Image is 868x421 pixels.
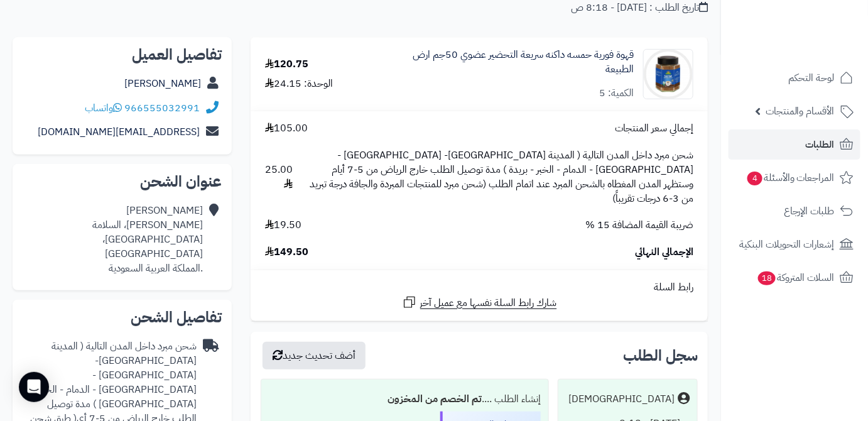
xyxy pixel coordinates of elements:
span: الإجمالي النهائي [635,245,693,260]
span: ضريبة القيمة المضافة 15 % [585,218,693,232]
div: [DEMOGRAPHIC_DATA] [568,392,675,407]
div: الوحدة: 24.15 [265,77,333,91]
span: إجمالي سعر المنتجات [615,121,693,136]
a: [PERSON_NAME] [124,76,201,91]
div: تاريخ الطلب : [DATE] - 8:18 ص [571,1,708,15]
a: طلبات الإرجاع [729,196,860,226]
span: 18 [758,271,776,285]
span: 149.50 [265,245,308,260]
img: 1750689748-%D9%82%D9%87%D9%88%D8%A9%20%D8%B3%D8%B1%D9%8A%D8%B9%D8%A9%20%D8%A7%D9%84%D8%AA%D8%AD%D... [644,49,693,99]
div: Open Intercom Messenger [19,372,49,402]
a: لوحة التحكم [729,63,860,93]
a: قهوة فورية حمسه داكنه سريعة التحضير عضوي 50جم ارض الطبيعة [384,48,634,77]
span: الطلبات [806,136,835,153]
a: [EMAIL_ADDRESS][DOMAIN_NAME] [38,124,200,139]
h2: تفاصيل الشحن [23,310,222,325]
span: إشعارات التحويلات البنكية [739,236,835,253]
a: واتساب [85,101,122,116]
span: الأقسام والمنتجات [766,102,835,120]
a: المراجعات والأسئلة4 [729,163,860,193]
button: أضف تحديث جديد [263,342,366,369]
a: 966555032991 [124,101,200,116]
span: شحن مبرد داخل المدن التالية ( المدينة [GEOGRAPHIC_DATA]- [GEOGRAPHIC_DATA] - [GEOGRAPHIC_DATA] - ... [305,148,693,205]
span: السلات المتروكة [757,269,835,287]
div: الكمية: 5 [599,86,634,101]
div: إنشاء الطلب .... [269,387,541,412]
h3: سجل الطلب [623,348,698,363]
span: شارك رابط السلة نفسها مع عميل آخر [420,296,557,310]
span: 19.50 [265,218,301,232]
a: إشعارات التحويلات البنكية [729,229,860,260]
span: 4 [747,172,762,185]
div: [PERSON_NAME] [PERSON_NAME]، السلامة [GEOGRAPHIC_DATA]، [GEOGRAPHIC_DATA] .المملكة العربية السعودية [23,204,203,275]
div: رابط السلة [256,280,703,295]
span: لوحة التحكم [788,69,835,87]
a: الطلبات [729,129,860,160]
h2: تفاصيل العميل [23,47,222,62]
h2: عنوان الشحن [23,174,222,189]
a: السلات المتروكة18 [729,263,860,293]
b: تم الخصم من المخزون [388,391,482,407]
a: شارك رابط السلة نفسها مع عميل آخر [402,295,557,310]
img: logo-2.png [783,33,856,60]
span: المراجعات والأسئلة [746,169,835,187]
div: 120.75 [265,57,308,72]
span: 105.00 [265,121,308,136]
span: طلبات الإرجاع [784,202,835,220]
span: 25.00 [265,163,293,192]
